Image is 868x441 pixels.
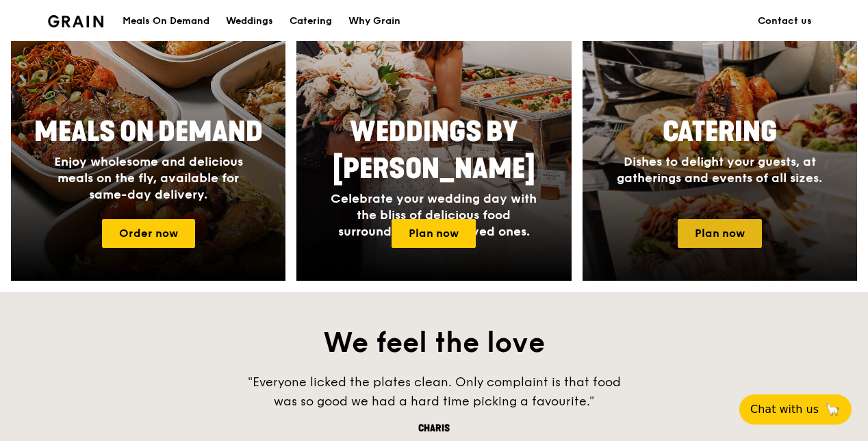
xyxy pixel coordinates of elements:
[34,116,263,149] span: Meals On Demand
[617,154,822,186] span: Dishes to delight your guests, at gatherings and events of all sizes.
[102,219,195,248] a: Order now
[290,1,332,42] div: Catering
[281,1,340,42] a: Catering
[663,116,777,149] span: Catering
[348,1,400,42] div: Why Grain
[226,1,273,42] div: Weddings
[218,1,281,42] a: Weddings
[750,1,820,42] a: Contact us
[678,219,762,248] a: Plan now
[331,191,537,239] span: Celebrate your wedding day with the bliss of delicious food surrounded by your loved ones.
[48,15,103,27] img: Grain
[123,1,209,42] div: Meals On Demand
[750,401,819,418] span: Chat with us
[392,219,476,248] a: Plan now
[229,422,639,436] div: Charis
[54,154,243,202] span: Enjoy wholesome and delicious meals on the fly, available for same-day delivery.
[739,394,852,425] button: Chat with us🦙
[340,1,409,42] a: Why Grain
[229,373,639,411] div: "Everyone licked the plates clean. Only complaint is that food was so good we had a hard time pic...
[333,116,535,186] span: Weddings by [PERSON_NAME]
[824,401,841,418] span: 🦙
